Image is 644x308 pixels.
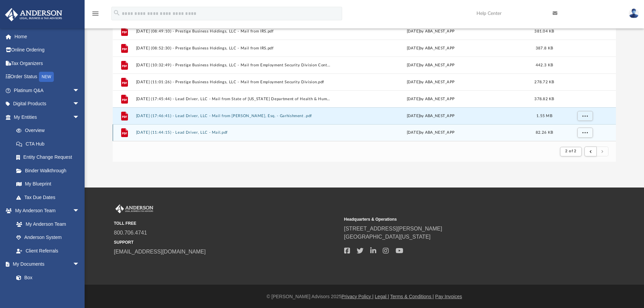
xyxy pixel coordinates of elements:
a: Entity Change Request [9,151,90,164]
span: 1.55 MB [536,114,552,117]
div: [DATE] by ABA_NEST_APP [333,79,528,85]
a: Tax Due Dates [9,191,90,204]
a: Overview [9,124,90,137]
a: Online Ordering [5,43,90,57]
a: [STREET_ADDRESS][PERSON_NAME] [344,226,442,232]
i: menu [91,9,99,18]
small: SUPPORT [114,239,339,245]
div: [DATE] by ABA_NEST_APP [333,62,528,68]
a: My Blueprint [9,177,86,191]
button: [DATE] (17:46:41) - Lead Driver, LLC - Mail from [PERSON_NAME], Esq. - Garhishment .pdf [136,114,330,118]
img: Anderson Advisors Platinum Portal [114,204,155,213]
a: Box [9,271,83,284]
button: More options [577,128,593,138]
button: 2 of 2 [560,147,581,156]
a: Tax Organizers [5,57,90,70]
div: © [PERSON_NAME] Advisors 2025 [85,293,644,300]
button: [DATE] (17:45:44) - Lead Driver, LLC - Mail from State of [US_STATE] Department of Health & Human... [136,97,330,101]
span: [DATE] [406,131,420,134]
span: arrow_drop_down [73,258,86,271]
span: arrow_drop_down [73,110,86,124]
small: TOLL FREE [114,220,339,226]
a: Legal | [375,294,389,299]
div: [DATE] by ABA_NEST_APP [333,113,528,119]
a: My Documentsarrow_drop_down [5,258,86,271]
a: Terms & Conditions | [390,294,434,299]
small: Headquarters & Operations [344,216,570,222]
span: 442.3 KB [536,63,553,67]
a: Binder Walkthrough [9,164,90,177]
a: Anderson System [9,231,86,244]
a: [EMAIL_ADDRESS][DOMAIN_NAME] [114,249,206,255]
img: Anderson Advisors Platinum Portal [3,8,64,21]
span: 278.72 KB [534,80,554,84]
span: 82.26 KB [536,131,553,134]
div: [DATE] by ABA_NEST_APP [333,45,528,51]
a: Home [5,30,90,43]
a: Privacy Policy | [341,294,374,299]
button: [DATE] (10:32:49) - Prestige Business Holdings, LLC - Mail from Employment Security Division Cont... [136,63,330,67]
a: Platinum Q&Aarrow_drop_down [5,84,90,97]
a: Client Referrals [9,244,86,258]
div: grid [113,22,616,141]
a: menu [91,13,99,18]
a: My Anderson Team [9,217,83,231]
span: 2 of 2 [565,149,576,153]
div: [DATE] by ABA_NEST_APP [333,96,528,102]
a: Meeting Minutes [9,284,86,298]
button: [DATE] (11:01:26) - Prestige Business Holdings, LLC - Mail from Employment Security Division.pdf [136,80,330,84]
a: [GEOGRAPHIC_DATA][US_STATE] [344,234,431,240]
a: 800.706.4741 [114,230,147,236]
span: 387.8 KB [536,46,553,50]
button: [DATE] (11:44:15) - Lead Driver, LLC - Mail.pdf [136,130,330,135]
div: [DATE] by ABA_NEST_APP [333,28,528,34]
button: More options [577,111,593,121]
a: Pay Invoices [435,294,462,299]
a: Digital Productsarrow_drop_down [5,97,90,111]
span: 378.82 KB [534,97,554,101]
span: arrow_drop_down [73,97,86,111]
span: arrow_drop_down [73,84,86,97]
a: My Anderson Teamarrow_drop_down [5,204,86,218]
div: NEW [39,72,54,82]
i: search [113,9,120,17]
img: User Pic [629,8,639,18]
div: by ABA_NEST_APP [333,130,528,136]
a: Order StatusNEW [5,70,90,84]
a: CTA Hub [9,137,90,151]
button: [DATE] (08:49:10) - Prestige Business Holdings, LLC - Mail from IRS.pdf [136,29,330,34]
button: [DATE] (08:52:30) - Prestige Business Holdings, LLC - Mail from IRS.pdf [136,46,330,50]
a: My Entitiesarrow_drop_down [5,110,90,124]
span: 381.04 KB [534,29,554,33]
span: arrow_drop_down [73,204,86,218]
